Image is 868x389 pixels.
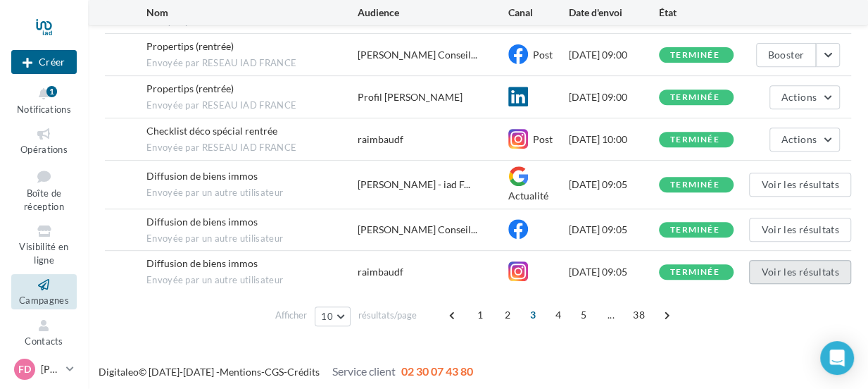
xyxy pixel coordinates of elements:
[568,223,659,237] div: [DATE] 09:05
[99,366,139,378] a: Digitaleo
[749,260,850,284] button: Voir les résultats
[11,356,77,383] a: Fd [PERSON_NAME]
[533,133,553,145] span: Post
[820,341,854,375] div: Open Intercom Messenger
[146,82,234,94] span: Propertips (rentrée)
[146,125,277,137] span: Checklist déco spécial rentrée
[11,164,77,216] a: Boîte de réception
[11,83,77,118] button: Notifications 1
[670,135,719,144] div: terminée
[358,6,508,20] div: Audience
[568,265,659,279] div: [DATE] 09:05
[670,51,719,60] div: terminée
[275,309,307,322] span: Afficher
[568,48,659,62] div: [DATE] 09:00
[220,366,261,378] a: Mentions
[568,132,659,147] div: [DATE] 10:00
[769,128,840,152] button: Actions
[146,274,358,287] span: Envoyée par un autre utilisateur
[522,304,544,326] span: 3
[146,142,358,154] span: Envoyée par RESEAU IAD FRANCE
[568,90,659,104] div: [DATE] 09:00
[781,133,817,145] span: Actions
[508,6,569,20] div: Canal
[20,144,68,155] span: Opérations
[756,43,816,67] button: Booster
[11,274,77,309] a: Campagnes
[670,226,719,235] div: terminée
[547,304,570,326] span: 4
[146,57,358,70] span: Envoyée par RESEAU IAD FRANCE
[19,295,69,306] span: Campagnes
[568,178,659,192] div: [DATE] 09:05
[287,366,320,378] a: Crédits
[568,6,659,20] div: Date d'envoi
[18,362,31,376] span: Fd
[11,315,77,350] a: Contacts
[41,362,61,376] p: [PERSON_NAME]
[781,91,817,103] span: Actions
[496,304,519,326] span: 2
[670,93,719,102] div: terminée
[146,257,258,269] span: Diffusion de biens immos
[508,190,548,202] span: Actualité
[358,48,477,62] span: [PERSON_NAME] Conseil...
[99,366,473,378] span: © [DATE]-[DATE] - - -
[469,304,491,326] span: 1
[146,99,358,112] span: Envoyée par RESEAU IAD FRANCE
[749,218,850,242] button: Voir les résultats
[11,221,77,268] a: Visibilité en ligne
[321,311,333,322] span: 10
[146,187,358,199] span: Envoyée par un autre utilisateur
[11,50,77,74] button: Créer
[769,85,840,109] button: Actions
[659,6,750,20] div: État
[146,233,358,245] span: Envoyée par un autre utilisateur
[17,104,71,115] span: Notifications
[358,265,403,279] div: raimbaudf
[358,223,477,237] span: [PERSON_NAME] Conseil...
[146,216,258,228] span: Diffusion de biens immos
[315,307,351,326] button: 10
[11,123,77,158] a: Opérations
[358,309,417,322] span: résultats/page
[332,364,396,378] span: Service client
[670,180,719,190] div: terminée
[25,335,63,347] span: Contacts
[265,366,284,378] a: CGS
[533,49,553,61] span: Post
[401,364,473,378] span: 02 30 07 43 80
[627,304,650,326] span: 38
[358,178,470,192] span: [PERSON_NAME] - iad F...
[358,132,403,147] div: raimbaudf
[146,170,258,182] span: Diffusion de biens immos
[146,40,234,52] span: Propertips (rentrée)
[24,187,64,212] span: Boîte de réception
[146,6,358,20] div: Nom
[600,304,622,326] span: ...
[19,241,68,266] span: Visibilité en ligne
[670,268,719,277] div: terminée
[749,173,850,197] button: Voir les résultats
[11,50,77,74] div: Nouvelle campagne
[572,304,595,326] span: 5
[358,90,463,104] div: Profil [PERSON_NAME]
[46,86,57,97] div: 1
